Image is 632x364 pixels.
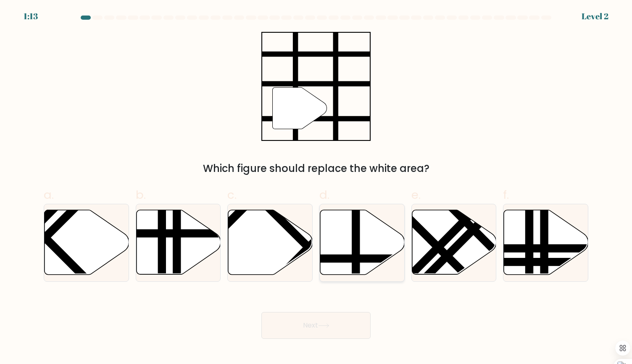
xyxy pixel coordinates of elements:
[319,187,329,203] span: d.
[49,161,583,176] div: Which figure should replace the white area?
[44,187,54,203] span: a.
[503,187,509,203] span: f.
[227,187,237,203] span: c.
[411,187,421,203] span: e.
[582,10,608,23] div: Level 2
[24,10,38,23] div: 1:13
[136,187,146,203] span: b.
[261,312,371,339] button: Next
[272,88,327,129] g: "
